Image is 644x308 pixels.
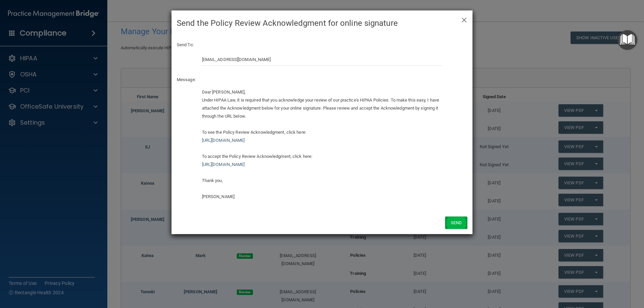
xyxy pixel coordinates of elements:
[202,53,442,66] input: Email Address
[461,12,467,26] span: ×
[177,76,467,84] p: Message:
[445,217,467,229] button: Send
[618,30,637,50] button: Open Resource Center
[177,16,467,30] h4: Send the Policy Review Acknowledgment for online signature
[202,162,245,167] a: [URL][DOMAIN_NAME]
[202,138,245,143] a: [URL][DOMAIN_NAME]
[177,41,467,49] p: Send To:
[202,88,442,201] div: Dear [PERSON_NAME], Under HIPAA Law, it is required that you acknowledge your review of our pract...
